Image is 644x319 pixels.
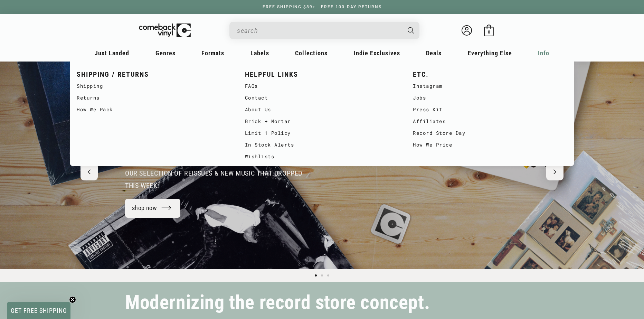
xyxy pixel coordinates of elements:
[245,139,399,151] a: In Stock Alerts
[413,139,567,151] a: How We Price
[77,80,231,92] a: Shipping
[245,127,399,139] a: Limit 1 Policy
[426,49,442,57] span: Deals
[69,296,76,303] button: Close teaser
[488,29,490,35] span: 0
[319,272,325,279] button: Load slide 2 of 3
[77,104,231,115] a: How We Pack
[77,92,231,104] a: Returns
[245,80,399,92] a: FAQs
[413,92,567,104] a: Jobs
[11,307,67,314] span: GET FREE SHIPPING
[354,49,400,57] span: Indie Exclusives
[468,49,512,57] span: Everything Else
[95,49,129,57] span: Just Landed
[546,163,563,180] button: Next slide
[538,49,549,57] span: Info
[80,163,98,180] button: Previous slide
[125,294,430,311] h2: Modernizing the record store concept.
[245,151,399,162] a: Wishlists
[245,92,399,104] a: Contact
[201,49,224,57] span: Formats
[256,4,389,9] a: FREE SHIPPING $89+ | FREE 100-DAY RETURNS
[7,302,70,319] div: GET FREE SHIPPINGClose teaser
[313,272,319,279] button: Load slide 1 of 3
[245,104,399,115] a: About Us
[245,115,399,127] a: Brick + Mortar
[413,127,567,139] a: Record Store Day
[413,80,567,92] a: Instagram
[155,49,176,57] span: Genres
[250,49,269,57] span: Labels
[237,24,401,38] input: When autocomplete results are available use up and down arrows to review and enter to select
[402,22,420,39] button: Search
[413,115,567,127] a: Affiliates
[125,199,180,218] a: shop now
[125,169,302,190] span: our selection of reissues & new music that dropped this week.
[295,49,328,57] span: Collections
[325,272,331,279] button: Load slide 3 of 3
[229,22,419,39] div: Search
[413,104,567,115] a: Press Kit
